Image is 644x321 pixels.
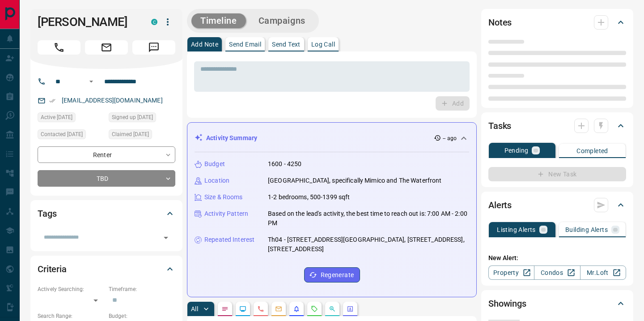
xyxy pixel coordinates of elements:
div: condos.ca [151,19,157,25]
p: Building Alerts [565,227,608,233]
span: Active [DATE] [41,113,72,122]
div: Criteria [38,258,175,280]
div: Tags [38,203,175,224]
p: 1600 - 4250 [268,159,301,169]
button: Campaigns [250,13,314,28]
div: Activity Summary-- ago [195,130,469,146]
a: Mr.Loft [580,265,626,280]
h2: Showings [488,296,526,311]
div: Fri Jun 20 2025 [109,129,175,142]
span: Email [85,40,128,55]
h2: Tags [38,206,56,221]
p: Activity Pattern [204,209,248,218]
p: Completed [576,148,608,154]
button: Open [86,76,97,87]
span: Signed up [DATE] [112,113,153,122]
a: Property [488,265,534,280]
a: Condos [534,265,580,280]
div: Showings [488,293,626,314]
svg: Notes [221,305,229,312]
p: Budget [204,159,225,169]
span: Contacted [DATE] [41,130,83,139]
p: Log Call [311,41,335,47]
p: Activity Summary [206,133,257,143]
div: TBD [38,170,175,187]
p: Budget: [109,312,175,320]
h2: Notes [488,15,512,30]
p: 1-2 bedrooms, 500-1399 sqft [268,193,350,202]
div: Renter [38,146,175,163]
svg: Calls [257,305,264,312]
p: Size & Rooms [204,193,243,202]
div: Mon Aug 25 2025 [38,129,104,142]
p: Send Text [272,41,301,47]
button: Open [160,231,172,244]
p: Timeframe: [109,285,175,293]
p: Repeated Interest [204,235,254,244]
div: Alerts [488,194,626,216]
button: Regenerate [304,267,360,282]
h2: Alerts [488,198,512,212]
div: Fri Jun 20 2025 [109,112,175,125]
svg: Email Verified [49,98,55,104]
div: Tasks [488,115,626,137]
p: Actively Searching: [38,285,104,293]
p: Send Email [229,41,261,47]
span: Message [132,40,175,55]
h2: Criteria [38,262,67,276]
svg: Emails [275,305,282,312]
p: -- ago [443,134,457,142]
h1: [PERSON_NAME] [38,15,138,29]
div: Notes [488,12,626,33]
h2: Tasks [488,119,511,133]
p: Th04 - [STREET_ADDRESS][GEOGRAPHIC_DATA], [STREET_ADDRESS], [STREET_ADDRESS] [268,235,469,254]
p: Add Note [191,41,218,47]
p: Listing Alerts [497,227,536,233]
svg: Requests [311,305,318,312]
p: [GEOGRAPHIC_DATA], specifically Mimico and The Waterfront [268,176,442,185]
p: Based on the lead's activity, the best time to reach out is: 7:00 AM - 2:00 PM [268,209,469,228]
p: Location [204,176,229,185]
p: Search Range: [38,312,104,320]
svg: Listing Alerts [293,305,300,312]
a: [EMAIL_ADDRESS][DOMAIN_NAME] [62,97,163,104]
svg: Agent Actions [347,305,354,312]
svg: Lead Browsing Activity [239,305,246,312]
span: Call [38,40,80,55]
svg: Opportunities [329,305,336,312]
p: All [191,306,198,312]
p: New Alert: [488,253,626,263]
div: Sat Jun 28 2025 [38,112,104,125]
p: Pending [504,147,529,154]
span: Claimed [DATE] [112,130,149,139]
button: Timeline [191,13,246,28]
